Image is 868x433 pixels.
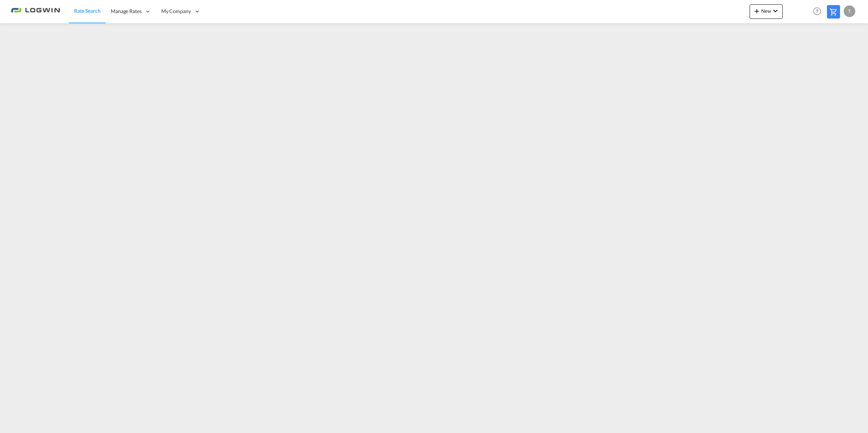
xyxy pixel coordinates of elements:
div: T [844,5,855,17]
button: icon-plus 400-fgNewicon-chevron-down [750,4,783,19]
span: New [753,8,780,14]
md-icon: icon-plus 400-fg [753,7,761,15]
span: Rate Search [74,8,101,14]
span: Manage Rates [111,8,142,15]
span: My Company [161,8,191,15]
img: 2761ae10d95411efa20a1f5e0282d2d7.png [11,3,60,20]
span: Help [811,5,823,17]
div: Help [811,5,827,18]
md-icon: icon-chevron-down [771,7,780,15]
